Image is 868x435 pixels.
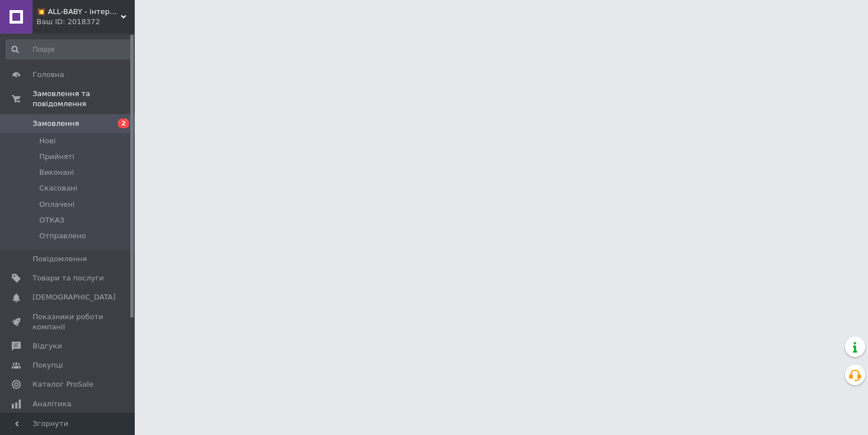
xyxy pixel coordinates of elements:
span: ОТКАЗ [39,215,65,225]
span: Відгуки [33,341,62,351]
span: Каталог ProSale [33,379,93,389]
span: Прийняті [39,152,74,162]
span: Скасовані [39,183,77,193]
span: Отправлено [39,231,86,241]
span: [DEMOGRAPHIC_DATA] [33,292,116,302]
span: Аналітика [33,399,71,409]
span: Головна [33,70,64,80]
div: Ваш ID: 2018372 [36,17,135,27]
span: Виконані [39,167,74,178]
span: Повідомлення [33,254,87,264]
span: Покупці [33,360,63,370]
span: Нові [39,136,56,146]
span: Оплачені [39,200,75,210]
span: 2 [118,119,129,128]
span: Замовлення [33,119,79,129]
input: Пошук [6,39,133,60]
span: Замовлення та повідомлення [33,89,135,109]
span: 💥 ALL-BABY - інтернет - магазин товарів для дітей [36,7,121,17]
span: Товари та послуги [33,273,104,283]
span: Показники роботи компанії [33,312,104,332]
